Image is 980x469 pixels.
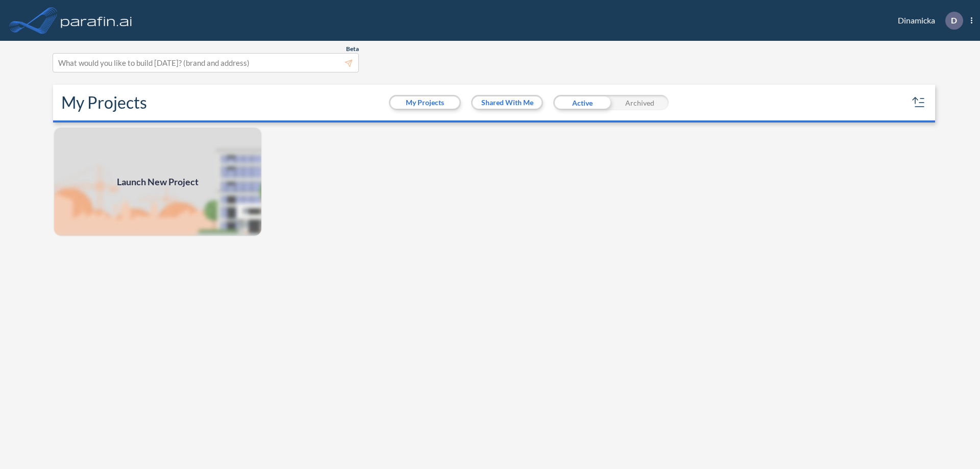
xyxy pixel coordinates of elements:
[911,94,927,111] button: sort
[951,16,957,25] p: D
[611,95,669,110] div: Archived
[53,127,262,237] a: Launch New Project
[473,96,542,109] button: Shared With Me
[53,127,262,237] img: add
[59,10,134,31] img: logo
[117,175,199,189] span: Launch New Project
[346,45,359,53] span: Beta
[553,95,611,110] div: Active
[883,12,972,30] div: Dinamicka
[390,96,459,109] button: My Projects
[61,93,147,112] h2: My Projects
